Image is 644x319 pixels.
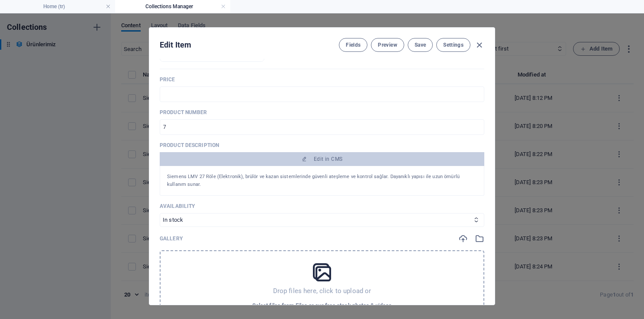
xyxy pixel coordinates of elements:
[443,41,464,48] span: Settings
[160,235,183,242] p: Gallery
[160,109,484,116] p: Product number
[415,41,426,48] span: Save
[160,142,484,149] p: Product description
[115,2,230,11] h4: Collections Manager
[339,38,367,52] button: Fields
[475,234,484,243] i: Select from file manager or stock photos
[314,156,342,163] span: Edit in CMS
[160,119,484,135] input: 0
[250,299,394,313] button: Select files from Files or our free stock photos & videos
[371,38,404,52] button: Preview
[408,38,433,52] button: Save
[160,76,484,83] p: Price
[378,41,397,48] span: Preview
[160,203,484,210] p: Availability
[436,38,470,52] button: Settings
[346,41,361,48] span: Fields
[160,152,484,166] button: Edit in CMS
[252,300,392,311] span: Select files from Files or our free stock photos & videos
[273,287,371,295] p: Drop files here, click to upload or
[160,40,191,50] h2: Edit Item
[167,173,477,188] p: Siemens LMV 27 Röle (Elektronik), brülör ve kazan sistemlerinde güvenli ateşleme ve kontrol sağla...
